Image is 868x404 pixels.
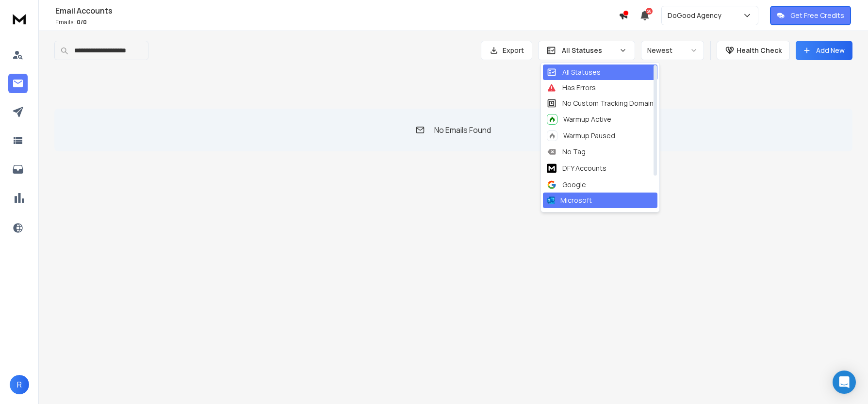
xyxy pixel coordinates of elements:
[547,114,611,125] div: Warmup Active
[55,5,619,16] h1: Email Accounts
[10,375,29,394] button: R
[547,67,601,77] div: All Statuses
[547,98,654,108] div: No Custom Tracking Domain
[547,130,615,141] div: Warmup Paused
[547,147,586,157] div: No Tag
[717,41,790,60] button: Health Check
[833,371,856,394] div: Open Intercom Messenger
[77,18,87,26] span: 0 / 0
[10,10,29,28] img: logo
[55,18,619,26] p: Emails :
[641,41,704,60] button: Newest
[737,46,782,55] p: Health Check
[547,195,592,205] div: Microsoft
[547,83,596,93] div: Has Errors
[547,162,606,174] div: DFY Accounts
[668,11,725,20] p: DoGood Agency
[434,124,491,136] p: No Emails Found
[562,46,615,55] p: All Statuses
[481,41,532,60] button: Export
[770,6,851,25] button: Get Free Credits
[646,8,653,15] span: 26
[796,41,852,60] button: Add New
[547,180,586,190] div: Google
[790,11,844,20] p: Get Free Credits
